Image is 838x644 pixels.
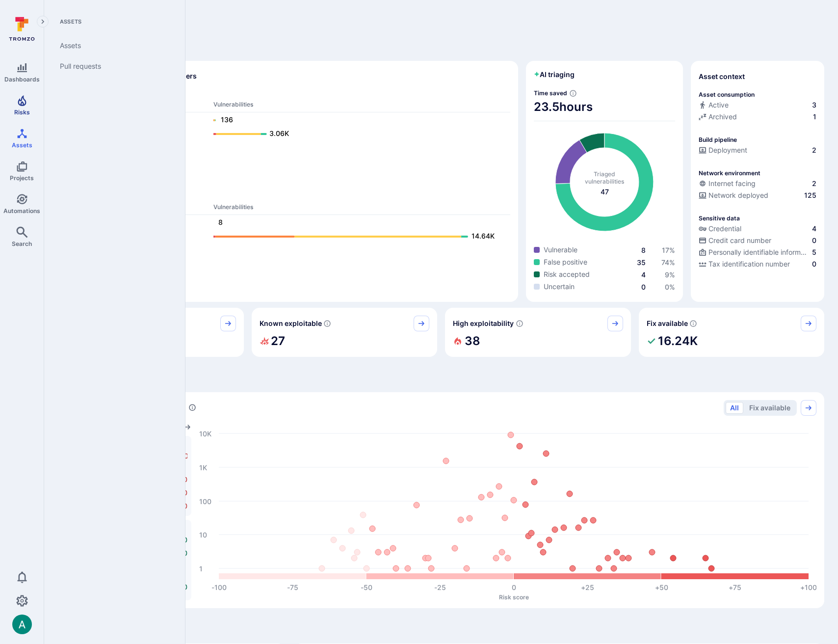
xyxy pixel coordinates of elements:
[260,319,322,328] span: Known exploitable
[569,89,577,97] svg: Estimated based on an average time of 30 mins needed to triage each vulnerability
[213,128,500,140] a: 3.06K
[213,231,500,242] a: 14.64K
[708,247,810,257] span: Personally identifiable information (PII)
[361,583,372,591] text: -50
[3,207,40,215] span: Automations
[699,224,816,234] a: Credential4
[544,269,590,279] span: Risk accepted
[665,283,675,291] span: 0 %
[708,236,771,245] span: Credit card number
[812,236,816,245] span: 0
[199,463,207,471] text: 1K
[699,100,816,110] a: Active3
[699,259,816,269] a: Tax identification number0
[66,191,510,199] span: Ops scanners
[699,215,740,222] p: Sensitive data
[699,247,816,259] div: Evidence indicative of processing personally identifiable information
[199,564,203,572] text: 1
[812,224,816,234] span: 4
[534,89,567,97] span: Time saved
[699,236,816,245] a: Credit card number0
[252,308,438,357] div: Known exploitable
[812,247,816,257] span: 5
[188,402,196,413] div: Number of vulnerabilities in status 'Open' 'Triaged' and 'In process' grouped by score
[699,169,760,177] p: Network environment
[699,259,816,271] div: Evidence indicative of processing tax identification numbers
[661,258,675,267] a: 74%
[544,282,575,292] span: Uncertain
[647,319,688,328] span: Fix available
[465,331,480,351] h2: 38
[639,308,825,357] div: Fix available
[812,145,816,155] span: 2
[699,224,741,234] div: Credential
[471,232,495,240] text: 14.64K
[445,308,631,357] div: High exploitability
[699,72,745,81] span: Asset context
[4,76,40,83] span: Dashboards
[708,190,768,200] span: Network deployed
[699,224,816,236] div: Evidence indicative of handling user or service credentials
[199,530,207,538] text: 10
[271,331,285,351] h2: 27
[812,100,816,110] span: 3
[699,145,747,155] div: Deployment
[699,91,755,98] p: Asset consumption
[641,283,646,291] span: 0
[12,615,32,634] img: ACg8ocLSa5mPYBaXNx3eFu_EmspyJX0laNWN7cXOFirfQ7srZveEpg=s96-c
[699,145,816,155] a: Deployment2
[665,283,675,291] a: 0%
[37,16,49,27] button: Expand navigation menu
[812,179,816,188] span: 2
[512,583,516,591] text: 0
[699,112,816,122] a: Archived1
[699,190,816,202] div: Evidence that the asset is packaged and deployed somewhere
[729,583,741,591] text: +75
[800,583,817,591] text: +100
[699,179,756,188] div: Internet facing
[218,218,223,226] text: 8
[601,187,609,197] span: total
[213,100,510,112] th: Vulnerabilities
[708,100,729,110] span: Active
[699,136,737,143] p: Build pipeline
[665,270,675,279] span: 9 %
[39,18,46,26] i: Expand navigation menu
[287,583,298,591] text: -75
[708,112,737,122] span: Archived
[699,179,816,190] div: Evidence that an asset is internet facing
[662,246,675,254] a: 17%
[658,331,698,351] h2: 16.24K
[708,145,747,155] span: Deployment
[813,112,816,122] span: 1
[708,259,790,269] span: Tax identification number
[58,624,824,638] span: Remediate
[12,240,32,247] span: Search
[499,593,529,600] text: Risk score
[699,100,816,112] div: Commits seen in the last 180 days
[655,583,668,591] text: +50
[689,320,697,327] svg: Vulnerabilities with fix available
[58,41,824,55] span: Discover
[699,190,768,200] div: Network deployed
[708,224,741,234] span: Credential
[52,18,173,26] span: Assets
[804,190,816,200] span: 125
[323,320,331,327] svg: Confirmed exploitable by KEV
[665,270,675,279] a: 9%
[699,145,816,157] div: Configured deployment pipeline
[434,583,446,591] text: -25
[12,141,32,149] span: Assets
[641,270,646,279] a: 4
[516,320,524,327] svg: EPSS score ≥ 0.7
[544,257,587,267] span: False positive
[699,112,816,124] div: Code repository is archived
[58,373,824,386] span: Prioritize
[211,583,227,591] text: -100
[699,236,816,247] div: Evidence indicative of processing credit card numbers
[699,259,790,269] div: Tax identification number
[213,217,500,229] a: 8
[213,114,500,126] a: 136
[641,246,646,254] a: 8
